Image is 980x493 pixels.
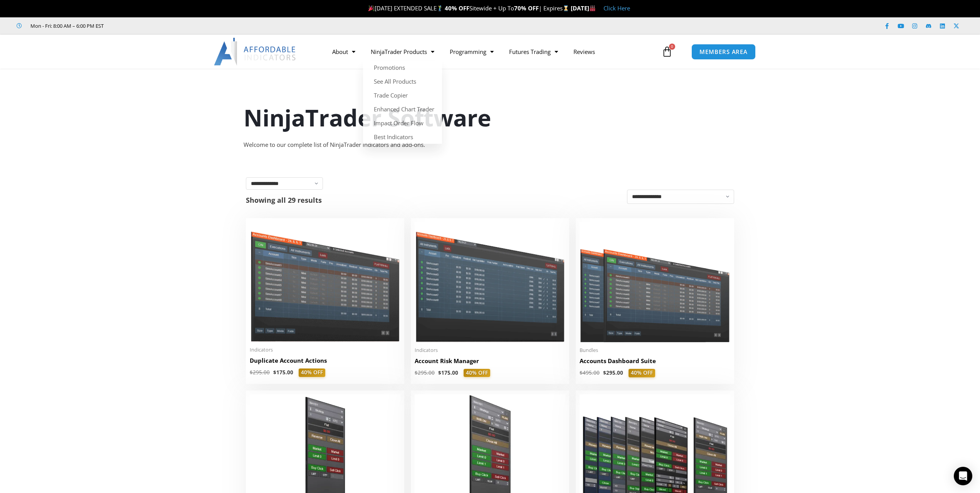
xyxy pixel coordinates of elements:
[244,101,737,134] h1: NinjaTrader Software
[603,4,630,12] a: Click Here
[363,61,442,144] ul: NinjaTrader Products
[580,357,730,369] a: Accounts Dashboard Suite
[366,4,571,12] span: [DATE] EXTENDED SALE Sitewide + Up To | Expires
[590,5,595,11] img: 🏭
[368,5,374,11] img: 🎉
[699,49,748,55] span: MEMBERS AREA
[114,22,230,30] iframe: Customer reviews powered by Trustpilot
[363,130,442,144] a: Best Indicators
[363,116,442,130] a: Impact Order Flow
[363,102,442,116] a: Enhanced Chart Trader
[580,369,583,376] span: $
[250,369,253,376] span: $
[415,357,565,365] h2: Account Risk Manager
[627,190,734,204] select: Shop order
[954,467,972,485] div: Open Intercom Messenger
[442,43,501,61] a: Programming
[501,43,566,61] a: Futures Trading
[324,43,363,61] a: About
[250,369,270,376] bdi: 295.00
[563,5,569,11] img: ⌛
[415,357,565,369] a: Account Risk Manager
[580,222,730,342] img: Accounts Dashboard Suite
[250,357,400,368] a: Duplicate Account Actions
[214,38,297,66] img: LogoAI | Affordable Indicators – NinjaTrader
[250,347,400,353] span: Indicators
[299,368,325,377] span: 40% OFF
[566,43,603,61] a: Reviews
[580,357,730,365] h2: Accounts Dashboard Suite
[650,40,684,63] a: 0
[324,43,660,61] nav: Menu
[273,369,293,376] bdi: 175.00
[250,357,400,365] h2: Duplicate Account Actions
[445,4,469,12] strong: 40% OFF
[415,347,565,353] span: Indicators
[29,21,104,30] span: Mon - Fri: 8:00 AM – 6:00 PM EST
[571,4,596,12] strong: [DATE]
[415,369,435,376] bdi: 295.00
[363,74,442,88] a: See All Products
[363,61,442,74] a: Promotions
[246,197,322,204] p: Showing all 29 results
[438,369,441,376] span: $
[580,369,600,376] bdi: 495.00
[691,44,756,60] a: MEMBERS AREA
[629,369,655,377] span: 40% OFF
[415,222,565,342] img: Account Risk Manager
[250,222,400,342] img: Duplicate Account Actions
[415,369,418,376] span: $
[669,44,675,50] span: 0
[603,369,606,376] span: $
[603,369,623,376] bdi: 295.00
[580,347,730,353] span: Bundles
[363,88,442,102] a: Trade Copier
[363,43,442,61] a: NinjaTrader Products
[437,5,443,11] img: 🏌️‍♂️
[273,369,276,376] span: $
[514,4,539,12] strong: 70% OFF
[464,369,490,377] span: 40% OFF
[244,140,737,150] div: Welcome to our complete list of NinjaTrader indicators and add-ons.
[438,369,458,376] bdi: 175.00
